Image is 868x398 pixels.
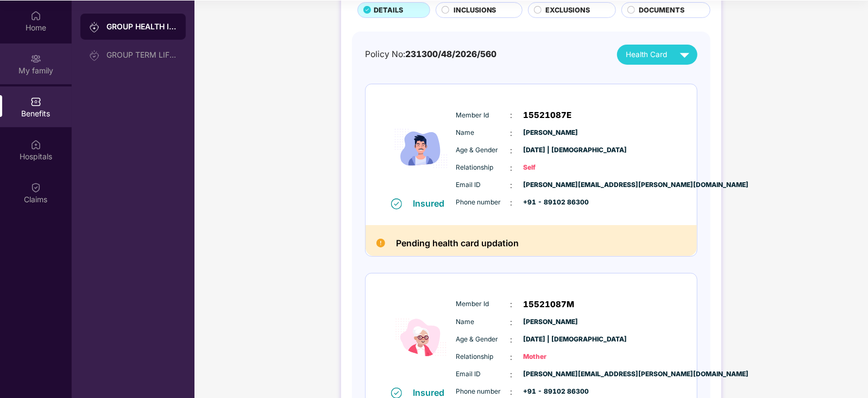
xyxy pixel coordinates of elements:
img: svg+xml;base64,PHN2ZyB3aWR0aD0iMjAiIGhlaWdodD0iMjAiIHZpZXdCb3g9IjAgMCAyMCAyMCIgZmlsbD0ibm9uZSIgeG... [30,53,41,64]
img: svg+xml;base64,PHN2ZyB4bWxucz0iaHR0cDovL3d3dy53My5vcmcvMjAwMC9zdmciIHZpZXdCb3g9IjAgMCAyNCAyNCIgd2... [675,45,694,64]
div: GROUP TERM LIFE INSURANCE [106,51,177,59]
span: EXCLUSIONS [545,5,590,16]
span: Phone number [456,197,511,208]
span: : [511,386,513,398]
span: Self [524,163,578,173]
span: Email ID [456,369,511,380]
img: svg+xml;base64,PHN2ZyB4bWxucz0iaHR0cDovL3d3dy53My5vcmcvMjAwMC9zdmciIHdpZHRoPSIxNiIgaGVpZ2h0PSIxNi... [391,198,402,209]
span: Age & Gender [456,145,511,156]
span: : [511,298,513,310]
span: : [511,145,513,157]
span: DOCUMENTS [639,5,685,16]
div: GROUP HEALTH INSURANCE [106,21,177,32]
h2: Pending health card updation [396,236,519,251]
span: [PERSON_NAME][EMAIL_ADDRESS][PERSON_NAME][DOMAIN_NAME] [524,180,578,190]
span: DETAILS [374,5,403,16]
span: : [511,179,513,191]
img: icon [388,100,454,197]
span: [DATE] | [DEMOGRAPHIC_DATA] [524,334,578,345]
span: Mother [524,352,578,362]
button: Health Card [617,45,697,65]
span: [PERSON_NAME] [524,317,578,327]
span: : [511,127,513,139]
img: svg+xml;base64,PHN2ZyBpZD0iSG9tZSIgeG1sbnM9Imh0dHA6Ly93d3cudzMub3JnLzIwMDAvc3ZnIiB3aWR0aD0iMjAiIG... [30,10,41,21]
div: Insured [413,198,451,209]
span: Relationship [456,352,511,362]
span: Health Card [626,49,667,60]
img: icon [388,289,454,387]
img: svg+xml;base64,PHN2ZyB3aWR0aD0iMjAiIGhlaWdodD0iMjAiIHZpZXdCb3g9IjAgMCAyMCAyMCIgZmlsbD0ibm9uZSIgeG... [89,22,100,33]
span: Phone number [456,387,511,397]
span: : [511,351,513,363]
div: Policy No: [365,48,496,61]
span: Member Id [456,110,511,121]
span: Member Id [456,299,511,309]
span: Name [456,317,511,327]
span: : [511,162,513,174]
span: : [511,109,513,121]
span: Email ID [456,180,511,190]
span: : [511,369,513,381]
span: : [511,316,513,328]
img: svg+xml;base64,PHN2ZyBpZD0iQmVuZWZpdHMiIHhtbG5zPSJodHRwOi8vd3d3LnczLm9yZy8yMDAwL3N2ZyIgd2lkdGg9Ij... [30,96,41,107]
span: 15521087E [524,109,572,122]
div: Insured [413,387,451,398]
img: svg+xml;base64,PHN2ZyBpZD0iQ2xhaW0iIHhtbG5zPSJodHRwOi8vd3d3LnczLm9yZy8yMDAwL3N2ZyIgd2lkdGg9IjIwIi... [30,182,41,193]
img: svg+xml;base64,PHN2ZyB3aWR0aD0iMjAiIGhlaWdodD0iMjAiIHZpZXdCb3g9IjAgMCAyMCAyMCIgZmlsbD0ibm9uZSIgeG... [89,50,100,61]
span: 15521087M [524,298,575,311]
span: Relationship [456,163,511,173]
img: svg+xml;base64,PHN2ZyBpZD0iSG9zcGl0YWxzIiB4bWxucz0iaHR0cDovL3d3dy53My5vcmcvMjAwMC9zdmciIHdpZHRoPS... [30,139,41,150]
span: [DATE] | [DEMOGRAPHIC_DATA] [524,145,578,156]
span: +91 - 89102 86300 [524,197,578,208]
span: Age & Gender [456,334,511,345]
span: 231300/48/2026/560 [405,49,496,59]
span: : [511,334,513,346]
span: Name [456,128,511,138]
span: [PERSON_NAME][EMAIL_ADDRESS][PERSON_NAME][DOMAIN_NAME] [524,369,578,380]
span: : [511,197,513,209]
img: Pending [376,239,385,247]
span: +91 - 89102 86300 [524,387,578,397]
span: INCLUSIONS [454,5,496,16]
span: [PERSON_NAME] [524,128,578,138]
